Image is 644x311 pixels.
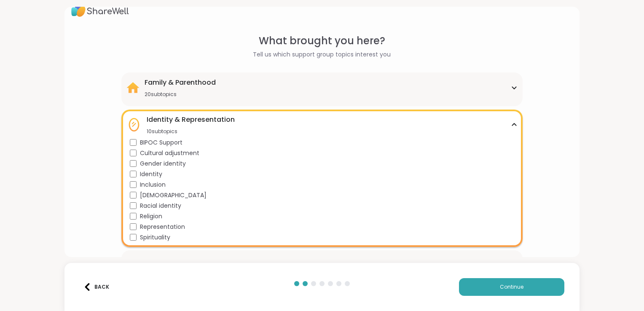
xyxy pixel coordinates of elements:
[147,115,235,125] div: Identity & Representation
[140,170,162,179] span: Identity
[140,138,182,147] span: BIPOC Support
[147,255,203,265] div: Major Life Events
[253,50,391,59] span: Tell us which support group topics interest you
[140,149,199,158] span: Cultural adjustment
[145,78,216,88] div: Family & Parenthood
[140,223,185,231] span: Representation
[259,33,385,48] span: What brought you here?
[500,283,523,291] span: Continue
[80,278,113,296] button: Back
[83,283,109,291] div: Back
[147,128,235,135] div: 10 subtopics
[71,0,129,20] img: ShareWell Logo
[140,159,186,168] span: Gender identity
[145,91,216,98] div: 20 subtopics
[140,191,207,200] span: [DEMOGRAPHIC_DATA]
[140,201,181,210] span: Racial identity
[140,180,166,189] span: Inclusion
[459,278,564,296] button: Continue
[140,233,170,242] span: Spirituality
[140,212,162,221] span: Religion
